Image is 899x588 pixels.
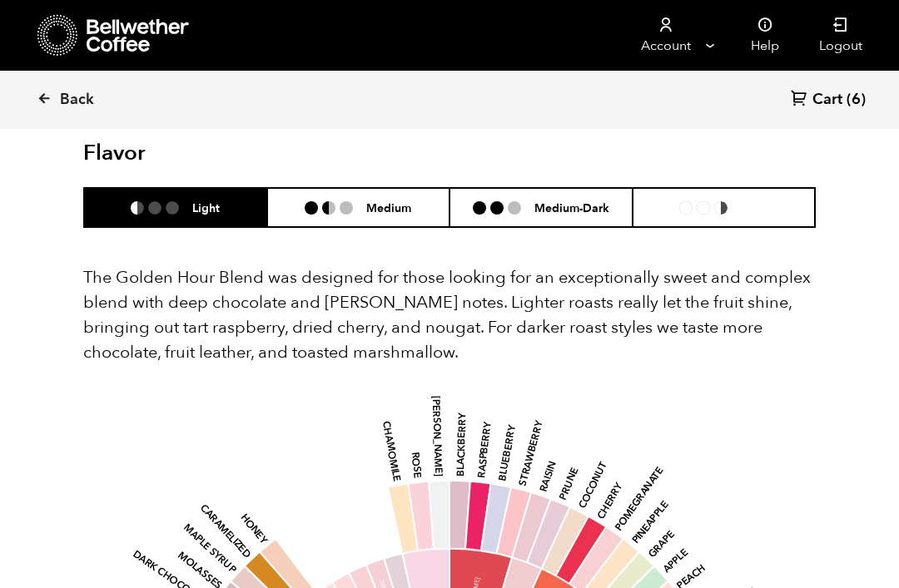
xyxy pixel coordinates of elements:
h6: Medium [366,200,411,215]
h6: Medium-Dark [534,200,609,215]
h6: Dark [741,200,767,215]
h2: Flavor [83,141,327,166]
p: The Golden Hour Blend was designed for those looking for an exceptionally sweet and complex blend... [83,265,816,365]
span: (6) [847,90,866,110]
span: Back [60,90,94,110]
span: Cart [812,90,842,110]
a: Cart (6) [791,89,866,111]
h6: Light [192,200,220,215]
